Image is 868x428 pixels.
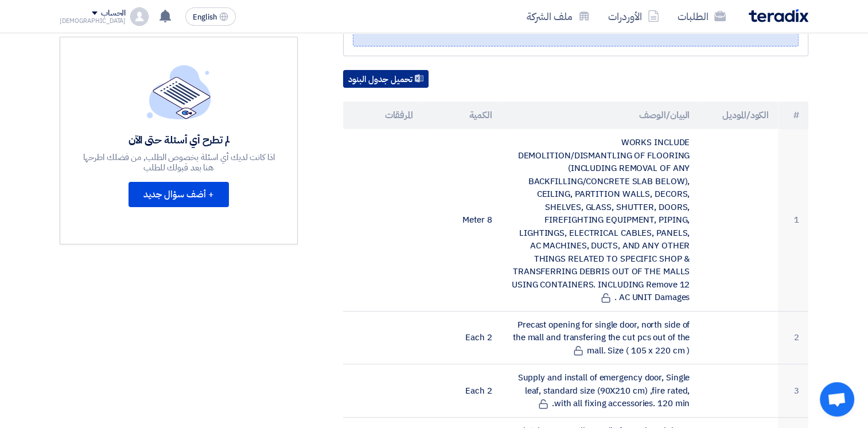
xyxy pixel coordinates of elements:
div: الحساب [101,9,126,18]
div: لم تطرح أي أسئلة حتى الآن [81,133,277,146]
a: الأوردرات [599,3,668,30]
img: empty_state_list.svg [147,65,211,119]
td: 1 [778,129,808,311]
a: الطلبات [668,3,735,30]
a: ملف الشركة [517,3,599,30]
td: Supply and install of emergency door, Single leaf, standard size (90X210 cm) ,fire rated, with al... [501,364,699,418]
span: English [193,13,217,21]
button: + أضف سؤال جديد [129,182,229,207]
td: 2 Each [422,364,501,418]
td: WORKS INCLUDE DEMOLITION/DISMANTLING OF FLOORING (INCLUDING REMOVAL OF ANY BACKFILLING/CONCRETE S... [501,129,699,311]
td: Precast opening for single door, north side of the mall and transfering the cut pcs out of the ma... [501,311,699,364]
th: الكمية [422,102,501,129]
button: English [185,7,236,26]
td: 2 Each [422,311,501,364]
button: تحميل جدول البنود [343,70,429,88]
th: # [778,102,808,129]
img: profile_test.png [130,7,149,26]
td: 3 [778,364,808,418]
td: 8 Meter [422,129,501,311]
div: اذا كانت لديك أي اسئلة بخصوص الطلب, من فضلك اطرحها هنا بعد قبولك للطلب [81,152,277,173]
th: الكود/الموديل [699,102,778,129]
div: [DEMOGRAPHIC_DATA] [60,18,126,24]
div: Open chat [820,382,854,417]
td: 2 [778,311,808,364]
img: Teradix logo [749,9,808,22]
th: المرفقات [343,102,422,129]
th: البيان/الوصف [501,102,699,129]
